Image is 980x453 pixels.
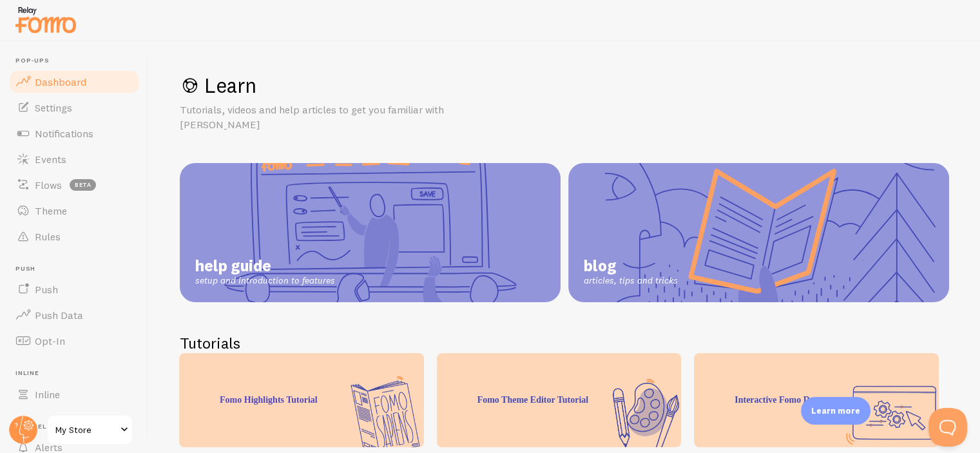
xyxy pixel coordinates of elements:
a: Push Data [8,302,140,328]
a: Flows beta [8,172,140,198]
a: Rules [8,224,140,249]
a: Notifications [8,120,140,146]
img: fomo-relay-logo-orange.svg [14,3,78,36]
a: Theme [8,198,140,224]
a: Opt-In [8,328,140,354]
a: Settings [8,95,140,120]
h2: Tutorials [180,333,949,353]
div: Interactive Fomo Demo [694,353,939,447]
p: Learn more [811,405,860,417]
span: blog [584,256,678,275]
span: Dashboard [35,75,86,88]
div: Fomo Highlights Tutorial [179,353,424,447]
span: Pop-ups [15,57,140,65]
a: blog articles, tips and tricks [568,163,949,302]
a: help guide setup and introduction to features [180,163,561,302]
span: My Store [55,422,117,438]
span: setup and introduction to features [195,275,335,287]
span: Theme [35,204,67,217]
a: Events [8,146,140,172]
span: Inline [15,369,140,378]
span: articles, tips and tricks [584,275,678,287]
span: Inline [35,388,60,401]
span: Events [35,153,66,166]
span: Push [35,283,58,296]
div: Learn more [801,397,870,425]
span: Settings [35,101,72,114]
span: Rules [35,230,61,243]
span: help guide [195,256,335,275]
p: Tutorials, videos and help articles to get you familiar with [PERSON_NAME] [180,102,489,132]
span: Opt-In [35,334,65,347]
a: Inline [8,381,140,407]
div: Fomo Theme Editor Tutorial [437,353,682,447]
h1: Learn [180,72,949,99]
span: Push [15,265,140,273]
a: My Store [46,414,133,445]
iframe: Help Scout Beacon - Open [928,408,967,447]
a: Dashboard [8,69,140,95]
span: Notifications [35,127,93,140]
span: Flows [35,178,62,191]
span: Push Data [35,309,83,322]
a: Push [8,276,140,302]
span: beta [70,179,96,191]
